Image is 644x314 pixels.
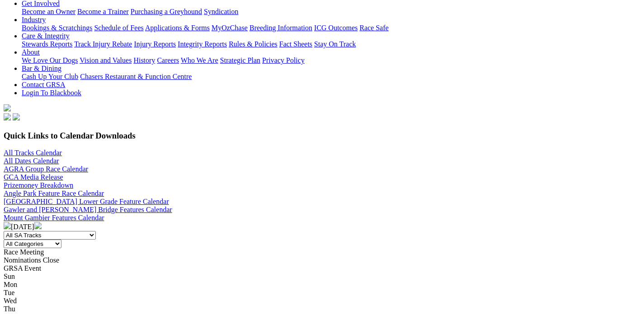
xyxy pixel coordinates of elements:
a: Integrity Reports [178,40,227,48]
img: twitter.svg [13,113,20,120]
a: All Tracks Calendar [4,149,62,157]
a: Who We Are [181,56,218,64]
a: We Love Our Dogs [22,56,78,64]
a: Careers [157,56,179,64]
div: GRSA Event [4,264,640,272]
a: Race Safe [359,24,388,32]
a: Become a Trainer [77,8,129,15]
a: Prizemoney Breakdown [4,181,73,189]
a: MyOzChase [212,24,248,32]
a: [GEOGRAPHIC_DATA] Lower Grade Feature Calendar [4,198,169,205]
a: Injury Reports [134,40,176,48]
a: Fact Sheets [279,40,312,48]
div: Thu [4,305,640,313]
a: History [133,56,155,64]
a: Cash Up Your Club [22,73,78,80]
a: Track Injury Rebate [74,40,132,48]
div: Race Meeting [4,248,640,256]
a: Mount Gambier Features Calendar [4,214,104,222]
a: Schedule of Fees [94,24,143,32]
div: Care & Integrity [22,40,640,48]
a: Chasers Restaurant & Function Centre [80,73,192,80]
a: Stewards Reports [22,40,72,48]
div: Sun [4,272,640,281]
a: Login To Blackbook [22,89,81,97]
a: All Dates Calendar [4,157,59,165]
a: Purchasing a Greyhound [131,8,202,15]
div: Wed [4,297,640,305]
a: Angle Park Feature Race Calendar [4,189,104,197]
a: About [22,48,40,56]
a: Bar & Dining [22,65,61,72]
a: Bookings & Scratchings [22,24,92,32]
img: facebook.svg [4,113,11,120]
div: Tue [4,289,640,297]
a: GCA Media Release [4,173,63,181]
div: Mon [4,281,640,289]
a: Breeding Information [249,24,312,32]
img: logo-grsa-white.png [4,104,11,111]
a: Rules & Policies [229,40,277,48]
div: Get Involved [22,8,640,16]
a: Vision and Values [80,56,132,64]
a: ICG Outcomes [314,24,357,32]
div: Bar & Dining [22,73,640,81]
div: Nominations Close [4,256,640,264]
a: Become an Owner [22,8,75,15]
a: Industry [22,16,46,23]
a: AGRA Group Race Calendar [4,165,88,173]
a: Applications & Forms [145,24,210,32]
img: chevron-right-pager-white.svg [34,222,42,229]
a: Privacy Policy [262,56,305,64]
h3: Quick Links to Calendar Downloads [4,131,640,141]
div: About [22,56,640,65]
div: Industry [22,24,640,32]
a: Contact GRSA [22,81,65,88]
a: Care & Integrity [22,32,70,40]
a: Strategic Plan [220,56,260,64]
div: [DATE] [4,222,640,231]
a: Syndication [204,8,238,15]
a: Stay On Track [314,40,356,48]
a: Gawler and [PERSON_NAME] Bridge Features Calendar [4,206,172,213]
img: chevron-left-pager-white.svg [4,222,11,229]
